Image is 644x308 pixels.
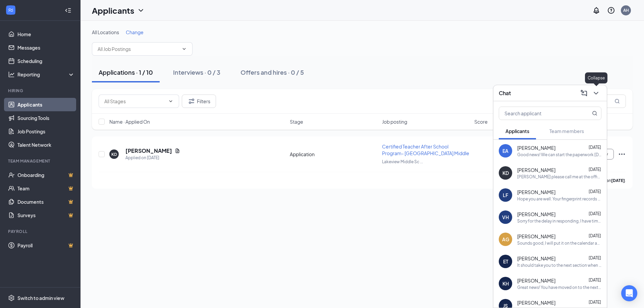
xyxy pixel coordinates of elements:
button: Filter Filters [182,95,216,108]
svg: MagnifyingGlass [614,99,620,104]
div: Application [290,151,378,158]
span: [PERSON_NAME] [517,255,555,262]
a: PayrollCrown [17,239,75,252]
a: Job Postings [17,125,75,138]
span: [PERSON_NAME] [517,167,555,173]
span: Score [474,118,488,125]
span: Lakeview Middle Sc ... [382,159,423,164]
svg: MagnifyingGlass [592,111,597,116]
a: OnboardingCrown [17,168,75,182]
svg: ChevronDown [592,89,600,97]
div: Open Intercom Messenger [621,285,637,301]
b: [DATE] [611,178,625,183]
div: Switch to admin view [17,295,64,301]
div: VH [502,214,509,221]
svg: ChevronDown [137,6,145,14]
svg: ComposeMessage [580,89,588,97]
span: [PERSON_NAME] [517,299,555,306]
svg: ChevronDown [181,46,187,52]
div: Applications · 1 / 10 [99,68,153,76]
a: Messages [17,41,75,54]
span: [DATE] [589,233,601,238]
div: KH [502,280,509,287]
div: AG [502,236,509,243]
div: EA [502,147,508,154]
div: Good news! We can start the paperwork [DATE] at 12:30 or [DATE] at noon. Let me know which time w... [517,152,601,158]
svg: Ellipses [618,150,626,158]
h3: Chat [499,89,511,97]
div: Interviews · 0 / 3 [173,68,220,76]
div: KD [111,151,117,157]
div: AH [623,7,629,13]
span: [DATE] [589,278,601,283]
button: ComposeMessage [579,88,589,99]
svg: ChevronDown [168,99,173,104]
span: [PERSON_NAME] [517,211,555,218]
button: ChevronDown [591,88,601,99]
span: Team members [549,128,584,134]
svg: Document [175,148,180,153]
span: All Locations [92,29,119,35]
span: Job posting [382,118,407,125]
div: Sorry for the delay in responding, I have time [DATE] ([DATE]) at 11:00. Let me know if that woul... [517,218,601,224]
a: Home [17,27,75,41]
div: Great news! You have moved on to the next stage of the application: Hiring Complete. We will reac... [517,285,601,290]
div: Applied on [DATE] [125,155,180,161]
div: Team Management [8,158,73,164]
svg: Settings [8,295,15,301]
span: Certified Teacher After School Program- [GEOGRAPHIC_DATA] Middle [382,143,469,156]
h1: Applicants [92,5,134,16]
svg: QuestionInfo [607,6,615,14]
div: LF [503,192,508,198]
span: [DATE] [589,189,601,194]
div: Hope you are well. Your fingerprint records check came back as unapproved for working at a childc... [517,196,601,202]
a: SurveysCrown [17,208,75,222]
h5: [PERSON_NAME] [125,147,172,155]
svg: Filter [187,97,196,105]
input: All Job Postings [98,45,179,53]
span: [PERSON_NAME] [517,233,555,240]
span: Name · Applied On [109,118,150,125]
div: Sounds good, I will put it on the calendar and I'll see you [DATE] at 12:30. [517,240,601,246]
div: Reporting [17,71,75,78]
span: [DATE] [589,145,601,150]
svg: WorkstreamLogo [7,7,14,13]
div: It should take you to the next section when you press next unless there is something that is not ... [517,262,601,268]
div: Offers and hires · 0 / 5 [240,68,304,76]
div: ET [503,258,508,265]
span: [DATE] [589,255,601,260]
span: [PERSON_NAME] [517,189,555,195]
span: Stage [290,118,303,125]
div: Payroll [8,229,73,234]
span: [DATE] [589,300,601,305]
div: [PERSON_NAME] please call me at the office after 12, [PHONE_NUMBER]. [517,174,601,180]
span: [PERSON_NAME] [517,277,555,284]
span: Applicants [505,128,529,134]
a: Sourcing Tools [17,111,75,125]
svg: Notifications [592,6,600,14]
a: Talent Network [17,138,75,151]
span: Change [126,29,144,35]
a: Scheduling [17,54,75,68]
span: [PERSON_NAME] [517,144,555,151]
div: Collapse [585,72,607,83]
div: KD [502,170,509,176]
span: [DATE] [589,167,601,172]
a: TeamCrown [17,182,75,195]
div: Hiring [8,88,73,94]
span: [DATE] [589,211,601,216]
input: Search applicant [499,107,579,120]
input: All Stages [104,98,165,105]
a: DocumentsCrown [17,195,75,208]
svg: Collapse [65,7,71,14]
a: Applicants [17,98,75,111]
svg: Analysis [8,71,15,78]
